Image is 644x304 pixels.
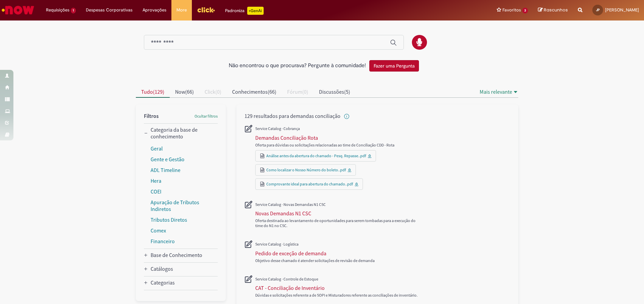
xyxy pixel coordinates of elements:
span: Aprovações [143,7,166,13]
a: Rascunhos [538,7,568,13]
div: Padroniza [225,7,264,15]
span: [PERSON_NAME] [605,7,639,13]
span: Despesas Corporativas [86,7,132,13]
span: Rascunhos [544,7,568,13]
img: click_logo_yellow_360x200.png [197,5,215,15]
h2: Não encontrou o que procurava? Pergunte à comunidade! [229,63,366,69]
span: JP [596,8,600,12]
button: Fazer uma Pergunta [369,60,419,72]
span: More [176,7,187,13]
p: +GenAi [247,7,264,15]
img: ServiceNow [1,3,35,17]
span: 1 [71,8,76,13]
span: Requisições [46,7,69,13]
span: Favoritos [502,7,521,13]
span: 3 [522,8,528,13]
